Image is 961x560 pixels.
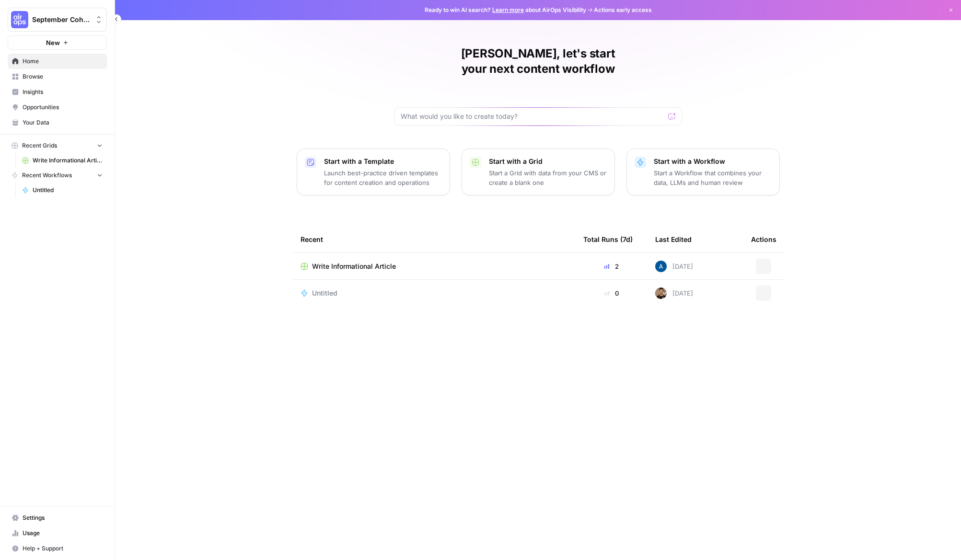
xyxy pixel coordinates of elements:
span: Actions early access [594,6,652,14]
a: Untitled [18,183,107,198]
p: Launch best-practice driven templates for content creation and operations [324,168,442,187]
div: Last Edited [655,226,692,252]
a: Write Informational Article [301,262,568,271]
span: Write Informational Article [312,262,396,271]
span: Opportunities [23,103,103,112]
div: Recent [301,226,568,252]
button: Workspace: September Cohort [8,8,107,32]
a: Insights [8,84,107,100]
div: Actions [751,226,776,252]
div: 2 [583,262,640,271]
button: Start with a GridStart a Grid with data from your CMS or create a blank one [462,149,615,195]
button: Help + Support [8,541,107,556]
a: Learn more [492,6,524,13]
span: Insights [23,88,103,96]
p: Start with a Template [324,157,442,166]
a: Settings [8,510,107,526]
a: Write Informational Article [18,153,107,168]
img: September Cohort Logo [11,11,28,28]
span: Recent Grids [22,141,57,150]
div: Total Runs (7d) [583,226,633,252]
img: r14hsbufqv3t0k7vcxcnu0vbeixh [655,261,667,272]
button: Start with a TemplateLaunch best-practice driven templates for content creation and operations [297,149,450,195]
div: 0 [583,288,640,298]
button: Recent Workflows [8,168,107,183]
a: Your Data [8,115,107,130]
a: Home [8,54,107,69]
h1: [PERSON_NAME], let's start your next content workflow [394,46,682,77]
span: New [46,38,60,47]
span: Browse [23,72,103,81]
a: Usage [8,526,107,541]
span: Usage [23,529,103,537]
span: Home [23,57,103,66]
a: Untitled [301,288,568,298]
span: Recent Workflows [22,171,72,180]
div: [DATE] [655,261,693,272]
div: [DATE] [655,287,693,299]
img: 36rz0nf6lyfqsoxlb67712aiq2cf [655,287,667,299]
span: Help + Support [23,544,103,553]
p: Start a Workflow that combines your data, LLMs and human review [654,168,772,187]
span: Settings [23,514,103,522]
p: Start with a Workflow [654,157,772,166]
span: Write Informational Article [33,156,103,165]
span: Untitled [312,288,337,298]
span: Untitled [33,186,103,194]
p: Start a Grid with data from your CMS or create a blank one [489,168,607,187]
button: Start with a WorkflowStart a Workflow that combines your data, LLMs and human review [626,149,780,195]
span: September Cohort [32,15,90,24]
button: New [8,35,107,50]
p: Start with a Grid [489,157,607,166]
span: Your Data [23,118,103,127]
span: Ready to win AI search? about AirOps Visibility [425,6,586,14]
button: Recent Grids [8,138,107,153]
input: What would you like to create today? [401,112,664,121]
a: Opportunities [8,100,107,115]
a: Browse [8,69,107,84]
